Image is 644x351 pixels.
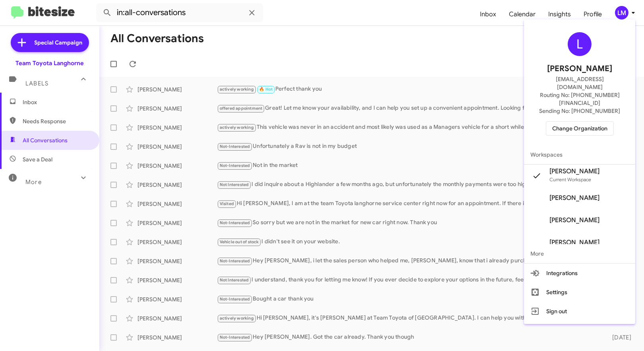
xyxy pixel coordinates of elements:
[534,75,626,91] span: [EMAIL_ADDRESS][DOMAIN_NAME]
[568,32,592,56] div: L
[549,194,600,202] span: [PERSON_NAME]
[524,283,635,302] button: Settings
[524,244,635,263] span: More
[534,91,626,107] span: Routing No: [PHONE_NUMBER][FINANCIAL_ID]
[552,122,607,135] span: Change Organization
[546,121,614,136] button: Change Organization
[524,302,635,321] button: Sign out
[549,176,591,182] span: Current Workspace
[549,216,600,224] span: [PERSON_NAME]
[524,264,635,283] button: Integrations
[549,167,600,175] span: [PERSON_NAME]
[539,107,620,115] span: Sending No: [PHONE_NUMBER]
[547,62,612,75] span: [PERSON_NAME]
[549,239,600,246] span: [PERSON_NAME]
[524,145,635,164] span: Workspaces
